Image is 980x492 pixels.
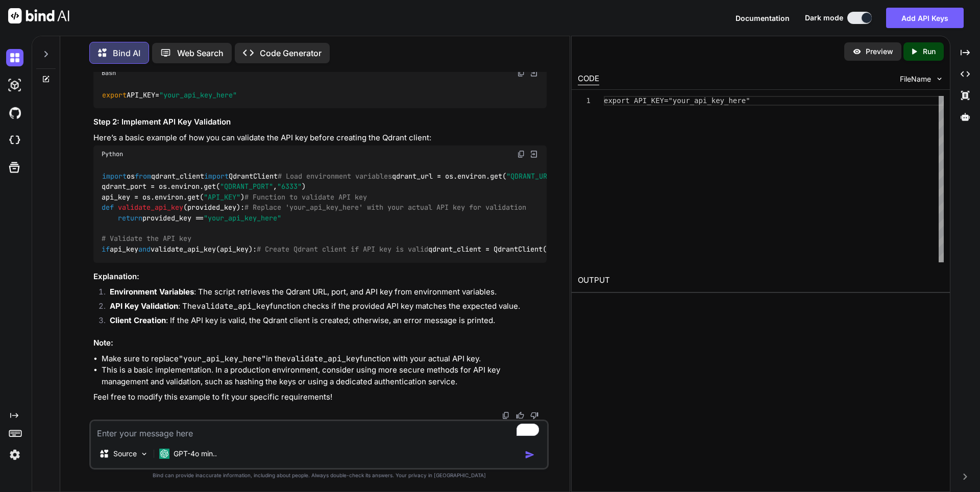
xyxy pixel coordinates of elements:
strong: Client Creation [110,315,166,325]
span: Dark mode [805,13,843,23]
strong: API Key Validation [110,301,178,311]
p: Source [113,449,137,459]
img: icon [525,450,535,460]
code: "your_api_key_here" [179,354,266,364]
span: return [118,213,142,223]
textarea: To enrich screen reader interactions, please activate Accessibility in Grammarly extension settings [91,421,547,439]
span: # Replace 'your_api_key_here' with your actual API key for validation [244,203,526,212]
span: # Validate the API key [102,234,191,243]
img: darkChat [6,49,23,66]
li: : The script retrieves the Qdrant URL, port, and API key from environment variables. [102,286,547,301]
code: validate_api_key [286,354,360,364]
span: "your_api_key_here" [204,213,281,223]
h2: OUTPUT [572,268,950,292]
span: "6333" [277,182,302,191]
span: "API_KEY" [204,192,240,202]
p: Code Generator [260,47,322,59]
img: Bind AI [8,8,69,23]
span: provided_key [187,203,236,212]
p: Feel free to modify this example to fit your specific requirements! [93,391,547,403]
li: : If the API key is valid, the Qdrant client is created; otherwise, an error message is printed. [102,315,547,329]
img: settings [6,446,23,463]
span: Python [102,150,123,158]
img: chevron down [935,75,944,83]
img: GPT-4o mini [159,449,169,459]
span: FileName [900,74,931,84]
img: cloudideIcon [6,132,23,149]
img: darkAi-studio [6,77,23,94]
span: import [102,171,127,181]
div: 1 [578,96,591,106]
img: like [516,411,524,420]
img: copy [517,69,525,77]
img: preview [852,47,862,56]
p: Here’s a basic example of how you can validate the API key before creating the Qdrant client: [93,132,547,144]
span: import [204,171,229,181]
img: Open in Browser [529,68,538,78]
strong: Environment Variables [110,287,194,297]
img: copy [502,411,510,420]
h3: Step 2: Implement API Key Validation [93,116,547,128]
h3: Explanation: [93,271,547,283]
span: if [102,244,110,254]
span: Bash [102,69,116,77]
img: Open in Browser [529,150,538,159]
span: # Function to validate API key [244,192,367,202]
span: # Create Qdrant client if API key is valid [257,244,428,254]
img: Pick Models [140,450,149,458]
span: validate_api_key [118,203,183,212]
p: Web Search [177,47,224,59]
code: validate_api_key [197,301,270,311]
img: dislike [530,411,538,420]
span: "QDRANT_PORT" [220,182,273,191]
div: CODE [578,73,599,85]
img: githubDark [6,104,23,121]
button: Add API Keys [886,8,964,28]
p: Preview [866,46,893,57]
span: def [102,203,114,212]
p: GPT-4o min.. [174,449,217,459]
h3: Note: [93,337,547,349]
span: "your_api_key_here" [159,90,237,100]
span: export API_KEY="your_api_key_here" [604,96,750,105]
p: Bind AI [113,47,140,59]
code: API_KEY= [102,90,238,101]
span: Documentation [736,14,790,22]
img: copy [517,150,525,158]
button: Documentation [736,13,790,23]
p: Run [923,46,936,57]
span: "QDRANT_URL" [506,171,555,181]
span: # Load environment variables [278,171,392,181]
li: This is a basic implementation. In a production environment, consider using more secure methods f... [102,364,547,387]
span: export [102,90,127,100]
p: Bind can provide inaccurate information, including about people. Always double-check its answers.... [89,472,549,479]
li: Make sure to replace in the function with your actual API key. [102,353,547,365]
li: : The function checks if the provided API key matches the expected value. [102,301,547,315]
span: and [138,244,151,254]
span: from [135,171,151,181]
